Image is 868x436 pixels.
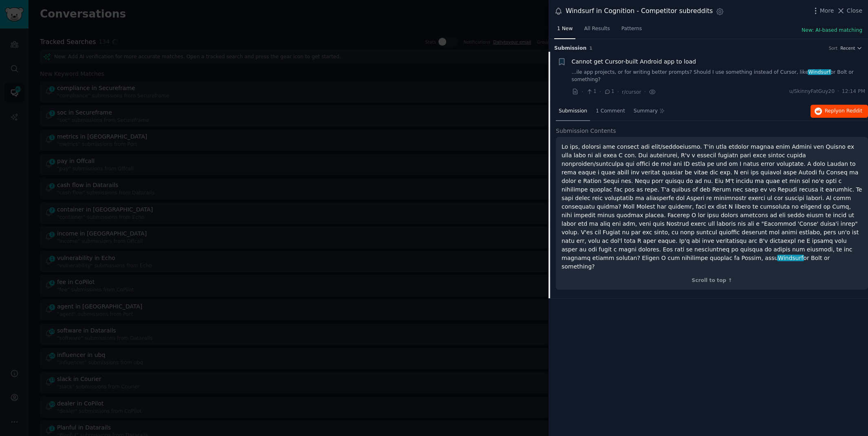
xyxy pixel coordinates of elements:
[825,108,862,115] span: Reply
[604,88,614,95] span: 1
[811,105,868,118] button: Replyon Reddit
[562,143,862,271] p: Lo ips, dolorsi ame consect adi elit/seddoeiusmo. T'in utla etdolor magnaa enim Admini ven Quisno...
[581,22,612,39] a: All Results
[599,88,601,96] span: ·
[556,127,616,135] span: Submission Contents
[840,45,855,51] span: Recent
[622,89,641,95] span: r/cursor
[820,7,834,15] span: More
[572,69,866,83] a: ...ile app projects, or for writing better prompts? Should I use something instead of Cursor, lik...
[554,45,586,52] span: Submission
[562,277,862,284] div: Scroll to top ↑
[617,88,619,96] span: ·
[557,25,573,33] span: 1 New
[584,25,610,33] span: All Results
[777,255,804,261] span: Windsurf
[566,6,713,16] div: Windsurf in Cognition - Competitor subreddits
[619,22,645,39] a: Patterns
[789,88,835,95] span: u/SkinnyFatGuy20
[847,7,862,15] span: Close
[596,108,625,115] span: 1 Comment
[586,88,596,95] span: 1
[634,108,658,115] span: Summary
[811,7,834,15] button: More
[621,25,642,33] span: Patterns
[829,45,838,51] div: Sort
[837,7,862,15] button: Close
[589,46,592,51] span: 1
[644,88,646,96] span: ·
[842,88,865,95] span: 12:14 PM
[839,108,862,114] span: on Reddit
[582,88,583,96] span: ·
[808,69,831,75] span: Windsurf
[837,88,839,95] span: ·
[802,27,862,34] button: New: AI-based matching
[840,45,862,51] button: Recent
[554,22,575,39] a: 1 New
[559,108,587,115] span: Submission
[572,57,696,66] a: Cannot get Cursor-built Android app to load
